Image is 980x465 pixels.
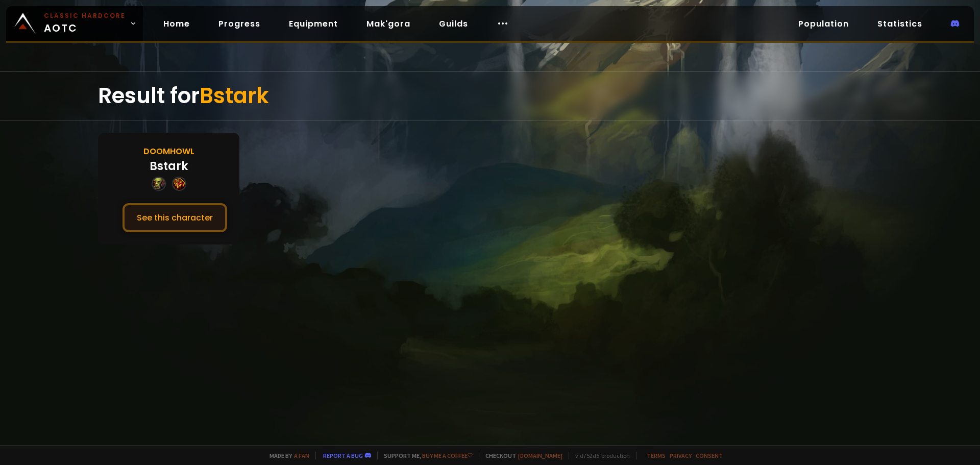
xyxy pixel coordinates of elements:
[377,452,473,459] span: Support me,
[6,6,143,41] a: Classic HardcoreAOTC
[294,452,309,459] a: a fan
[155,13,198,34] a: Home
[200,81,269,111] span: Bstark
[518,452,562,459] a: [DOMAIN_NAME]
[44,11,126,36] span: AOTC
[263,452,309,459] span: Made by
[281,13,346,34] a: Equipment
[358,13,419,34] a: Mak'gora
[790,13,857,34] a: Population
[143,145,194,158] div: Doomhowl
[479,452,562,459] span: Checkout
[323,452,363,459] a: Report a bug
[696,452,723,459] a: Consent
[431,13,476,34] a: Guilds
[98,72,882,120] div: Result for
[647,452,666,459] a: Terms
[210,13,268,34] a: Progress
[569,452,630,459] span: v. d752d5 - production
[670,452,692,459] a: Privacy
[422,452,473,459] a: Buy me a coffee
[869,13,930,34] a: Statistics
[122,203,227,232] button: See this character
[44,11,126,20] small: Classic Hardcore
[150,158,188,175] div: Bstark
